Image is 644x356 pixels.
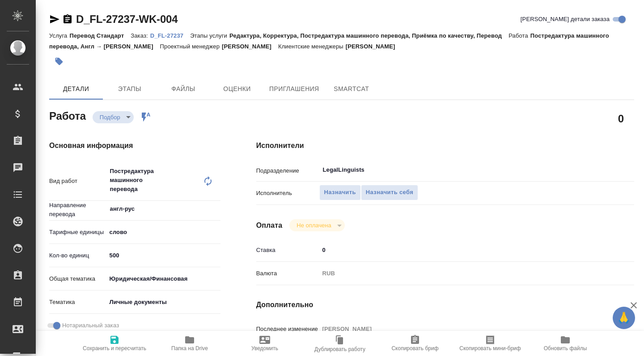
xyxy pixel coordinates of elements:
[598,169,600,171] button: Open
[289,219,344,231] div: Подбор
[616,308,631,327] span: 🙏
[106,225,220,240] div: слово
[106,249,220,262] input: ✎ Введи что-нибудь
[106,271,220,287] div: Юридическая/Финансовая
[251,345,278,352] span: Уведомить
[256,189,319,198] p: Исполнитель
[106,295,220,310] div: Личные документы
[229,32,508,39] p: Редактура, Корректура, Постредактура машинного перевода, Приёмка по качеству, Перевод
[227,331,302,356] button: Уведомить
[618,111,624,126] h2: 0
[324,187,356,198] span: Назначить
[162,83,205,95] span: Файлы
[55,83,97,95] span: Детали
[319,243,603,256] input: ✎ Введи что-нибудь
[544,345,587,352] span: Обновить файлы
[83,345,146,352] span: Сохранить и пересчитать
[453,331,528,356] button: Скопировать мини-бриф
[319,266,603,281] div: RUB
[190,32,229,39] p: Этапы услуги
[49,52,69,71] button: Добавить тэг
[377,331,453,356] button: Скопировать бриф
[459,345,521,352] span: Скопировать мини-бриф
[508,32,530,39] p: Работа
[49,274,106,283] p: Общая тематика
[76,13,178,25] a: D_FL-27237-WK-004
[222,43,278,50] p: [PERSON_NAME]
[256,246,319,255] p: Ставка
[77,331,152,356] button: Сохранить и пересчитать
[131,32,150,39] p: Заказ:
[49,201,106,219] p: Направление перевода
[49,32,69,39] p: Услуга
[49,177,106,186] p: Вид работ
[216,208,217,210] button: Open
[314,346,365,352] span: Дублировать работу
[256,166,319,175] p: Подразделение
[256,140,634,151] h4: Исполнители
[49,140,220,151] h4: Основная информация
[150,32,190,39] p: D_FL-27237
[269,83,319,95] span: Приглашения
[346,43,402,50] p: [PERSON_NAME]
[391,345,438,352] span: Скопировать бриф
[62,321,119,330] span: Нотариальный заказ
[49,251,106,260] p: Кол-во единиц
[93,111,134,123] div: Подбор
[62,14,73,25] button: Скопировать ссылку
[49,298,106,307] p: Тематика
[49,14,60,25] button: Скопировать ссылку для ЯМессенджера
[49,228,106,237] p: Тарифные единицы
[521,15,610,24] span: [PERSON_NAME] детали заказа
[302,331,377,356] button: Дублировать работу
[49,107,86,123] h2: Работа
[319,185,361,200] button: Назначить
[216,83,258,95] span: Оценки
[108,83,151,95] span: Этапы
[528,331,603,356] button: Обновить файлы
[294,221,334,229] button: Не оплачена
[319,322,603,335] input: Пустое поле
[256,325,319,334] p: Последнее изменение
[171,345,208,352] span: Папка на Drive
[330,83,373,95] span: SmartCat
[278,43,346,50] p: Клиентские менеджеры
[361,185,418,200] button: Назначить себя
[97,113,123,121] button: Подбор
[152,331,227,356] button: Папка на Drive
[160,43,222,50] p: Проектный менеджер
[256,269,319,278] p: Валюта
[150,31,190,39] a: D_FL-27237
[613,307,635,329] button: 🙏
[256,220,283,231] h4: Оплата
[69,32,131,39] p: Перевод Стандарт
[256,300,634,310] h4: Дополнительно
[366,187,413,198] span: Назначить себя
